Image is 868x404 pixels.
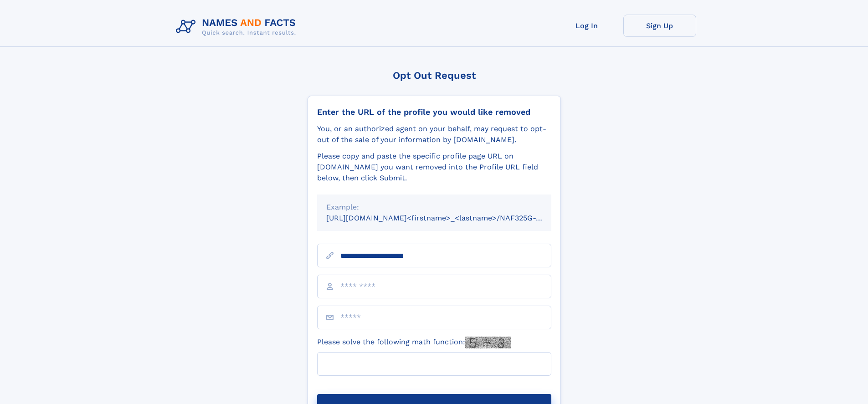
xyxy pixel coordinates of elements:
img: Logo Names and Facts [172,15,303,39]
div: Enter the URL of the profile you would like removed [317,107,551,117]
div: Opt Out Request [308,70,561,81]
div: Example: [326,202,542,213]
div: You, or an authorized agent on your behalf, may request to opt-out of the sale of your informatio... [317,123,551,145]
a: Log In [550,15,623,37]
label: Please solve the following math function: [317,337,511,348]
div: Please copy and paste the specific profile page URL on [DOMAIN_NAME] you want removed into the Pr... [317,151,551,184]
small: [URL][DOMAIN_NAME]<firstname>_<lastname>/NAF325G-xxxxxxxx [326,214,569,222]
a: Sign Up [623,15,696,37]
